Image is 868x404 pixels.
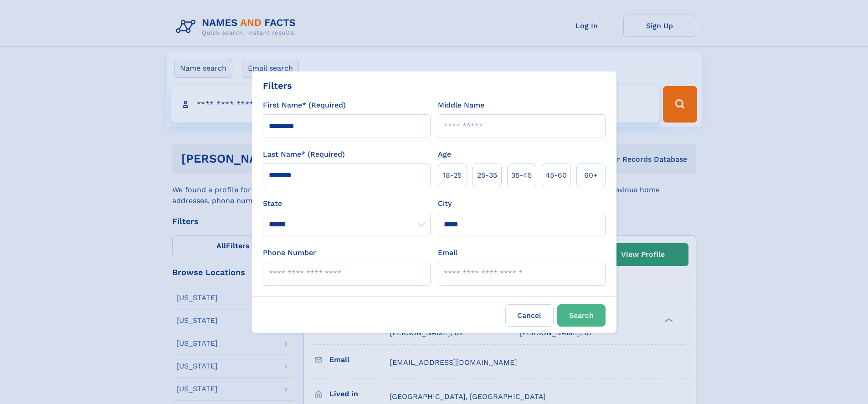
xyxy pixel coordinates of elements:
span: 35‑45 [511,170,532,181]
label: Email [438,247,457,258]
button: Search [557,304,606,327]
label: Cancel [505,304,554,327]
span: 60+ [584,170,598,181]
div: Filters [263,79,292,92]
label: First Name* (Required) [263,100,346,111]
span: 18‑25 [443,170,462,181]
label: Last Name* (Required) [263,149,345,160]
label: State [263,198,431,209]
span: 25‑35 [477,170,497,181]
span: 45‑60 [545,170,567,181]
label: Age [438,149,451,160]
label: City [438,198,452,209]
label: Phone Number [263,247,316,258]
label: Middle Name [438,100,484,111]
